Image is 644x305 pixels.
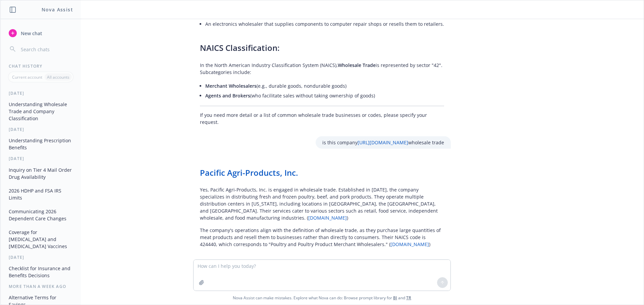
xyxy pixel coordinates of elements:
[1,156,81,161] div: [DATE]
[47,74,69,80] p: All accounts
[322,139,444,146] p: is this company wholesale trade
[1,127,81,132] div: [DATE]
[205,91,444,100] li: (who facilitate sales without taking ownership of goods)
[19,30,42,37] span: New chat
[6,135,75,153] button: Understanding Prescription Benefits
[200,111,444,126] p: If you need more detail or a list of common wholesale trade businesses or codes, please specify y...
[358,139,408,146] a: [URL][DOMAIN_NAME]
[200,62,444,76] p: In the North American Industry Classification System (NAICS), is represented by sector "42". Subc...
[308,215,347,221] a: [DOMAIN_NAME]
[6,99,75,124] button: Understanding Wholesale Trade and Company Classification
[338,62,376,68] span: Wholesale Trade
[1,90,81,96] div: [DATE]
[6,27,75,39] button: New chat
[3,291,641,305] span: Nova Assist can make mistakes. Explore what Nova can do: Browse prompt library for and
[205,81,444,91] li: (e.g., durable goods, nondurable goods)
[200,227,444,248] p: The company's operations align with the definition of wholesale trade, as they purchase large qua...
[393,295,397,301] a: BI
[200,186,444,221] p: Yes, Pacific Agri-Products, Inc. is engaged in wholesale trade. Established in [DATE], the compan...
[6,164,75,182] button: Inquiry on Tier 4 Mail Order Drug Availability
[1,284,81,289] div: More than a week ago
[205,83,257,89] span: Merchant Wholesalers
[205,92,250,99] span: Agents and Brokers
[1,254,81,260] div: [DATE]
[390,241,429,247] a: [DOMAIN_NAME]
[6,185,75,203] button: 2026 HDHP and FSA IRS Limits
[19,45,73,54] input: Search chats
[6,263,75,281] button: Checklist for Insurance and Benefits Decisions
[205,19,444,29] li: An electronics wholesaler that supplies components to computer repair shops or resells them to re...
[6,227,75,252] button: Coverage for [MEDICAL_DATA] and [MEDICAL_DATA] Vaccines
[6,206,75,224] button: Communicating 2026 Dependent Care Changes
[1,63,81,69] div: Chat History
[42,6,73,13] h1: Nova Assist
[200,167,298,178] a: Pacific Agri-Products, Inc.
[200,42,444,54] h3: NAICS Classification:
[12,74,42,80] p: Current account
[406,295,411,301] a: TR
